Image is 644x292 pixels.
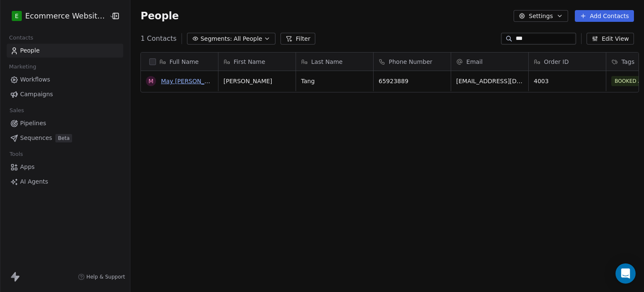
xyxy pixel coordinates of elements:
[20,119,46,128] span: Pipelines
[10,9,103,23] button: EEcommerce Website Builder
[141,71,218,289] div: grid
[7,160,123,174] a: Apps
[20,90,53,99] span: Campaigns
[301,77,368,85] span: Tang
[7,175,123,189] a: AI Agents
[544,58,569,66] span: Order ID
[20,46,40,55] span: People
[7,44,123,58] a: People
[7,131,123,145] a: SequencesBeta
[514,10,568,22] button: Settings
[20,75,50,84] span: Workflows
[200,34,232,43] span: Segments:
[451,53,528,71] div: Email
[7,87,123,101] a: Campaigns
[78,274,125,280] a: Help & Support
[6,104,28,117] span: Sales
[7,116,123,130] a: Pipelines
[311,58,343,66] span: Last Name
[20,163,35,171] span: Apps
[534,77,601,85] span: 4003
[148,77,153,86] div: M
[456,77,523,85] span: [EMAIL_ADDRESS][DOMAIN_NAME]
[374,53,451,71] div: Phone Number
[6,148,26,160] span: Tools
[7,73,123,87] a: Workflows
[55,134,72,142] span: Beta
[234,58,265,66] span: First Name
[529,53,606,71] div: Order ID
[296,53,373,71] div: Last Name
[466,58,483,66] span: Email
[389,58,432,66] span: Phone Number
[140,34,177,44] span: 1 Contacts
[5,61,40,73] span: Marketing
[141,53,218,71] div: Full Name
[5,32,37,44] span: Contacts
[15,12,19,20] span: E
[615,263,636,284] div: Open Intercom Messenger
[218,53,296,71] div: First Name
[280,33,315,45] button: Filter
[621,58,634,66] span: Tags
[20,134,52,142] span: Sequences
[587,33,634,45] button: Edit View
[575,10,634,22] button: Add Contacts
[161,78,274,84] a: May [PERSON_NAME] [PERSON_NAME]
[223,77,291,85] span: [PERSON_NAME]
[234,34,262,43] span: All People
[86,274,125,280] span: Help & Support
[169,58,199,66] span: Full Name
[25,11,107,21] span: Ecommerce Website Builder
[20,177,48,186] span: AI Agents
[140,10,179,22] span: People
[379,77,446,85] span: 65923889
